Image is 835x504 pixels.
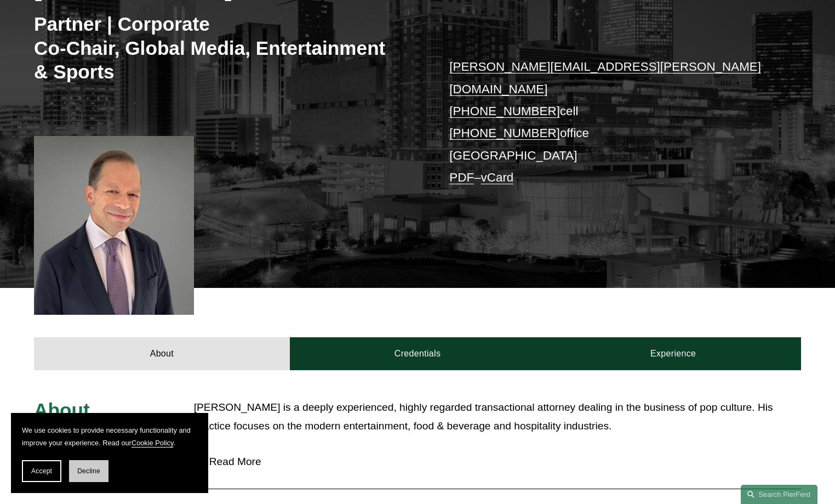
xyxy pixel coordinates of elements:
[449,60,761,95] a: [PERSON_NAME][EMAIL_ADDRESS][PERSON_NAME][DOMAIN_NAME]
[545,337,801,370] a: Experience
[77,467,100,475] span: Decline
[202,456,801,468] span: Read More
[194,448,801,476] button: Read More
[22,424,197,449] p: We use cookies to provide necessary functionality and improve your experience. Read our .
[481,171,514,184] a: vCard
[131,439,174,447] a: Cookie Policy
[34,399,90,421] span: About
[34,337,290,370] a: About
[449,171,474,184] a: PDF
[194,398,801,436] p: [PERSON_NAME] is a deeply experienced, highly regarded transactional attorney dealing in the busi...
[69,460,108,482] button: Decline
[11,413,208,493] section: Cookie banner
[449,56,769,189] p: cell office [GEOGRAPHIC_DATA] –
[31,467,52,475] span: Accept
[290,337,546,370] a: Credentials
[22,460,61,482] button: Accept
[449,104,560,118] a: [PHONE_NUMBER]
[34,12,386,84] h3: Partner | Corporate Co-Chair, Global Media, Entertainment & Sports
[741,485,817,504] a: Search this site
[449,126,560,140] a: [PHONE_NUMBER]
